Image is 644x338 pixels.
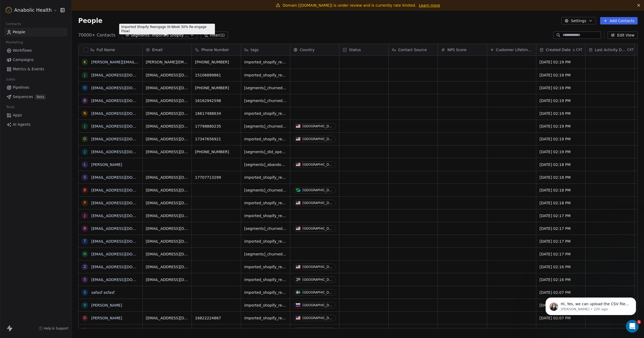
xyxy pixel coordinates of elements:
[4,92,67,101] a: SequencesBeta
[39,326,68,331] a: Help & Support
[244,85,287,91] span: [segments]_churned_signups [segments]_did_open_email_in_last_30_days [segments]_retail imported_s...
[84,238,86,244] div: t
[3,38,25,46] span: Marketing
[539,136,582,142] span: [DATE] 02:19 PM
[146,149,188,154] span: [EMAIL_ADDRESS][DOMAIN_NAME]
[13,85,29,90] span: Pipelines
[539,226,582,231] span: [DATE] 02:17 PM
[146,264,188,270] span: [EMAIL_ADDRESS][DOMAIN_NAME]
[97,47,115,52] span: Full Name
[91,86,156,90] a: [EMAIL_ADDRESS][DOMAIN_NAME]
[283,3,416,7] span: Domain [[DOMAIN_NAME]] is under review and is currently rate limited.
[496,47,533,52] span: Customer Lifetime Value
[539,111,582,116] span: [DATE] 02:19 PM
[600,17,638,25] button: Add Contacts
[91,252,156,256] a: [EMAIL_ADDRESS][DOMAIN_NAME]
[13,29,25,35] span: People
[244,111,287,116] span: imported_shopify_reengage imported_klaviyo_reengage re-engage_klaviyo_exports re-engage_klaviyo_e...
[389,44,438,55] div: Contact Source
[146,175,188,180] span: [EMAIL_ADDRESS][DOMAIN_NAME]
[84,123,85,129] div: j
[84,72,85,78] div: j
[35,94,46,100] span: Beta
[13,66,44,72] span: Metrics & Events
[487,44,536,55] div: Customer Lifetime Value
[561,17,596,25] button: Settings
[244,251,287,257] span: [segments]_churned_customers [segments]_full_price [segments]_signups imported_shopify_reengage r...
[302,137,334,141] div: [GEOGRAPHIC_DATA]
[539,162,582,167] span: [DATE] 02:18 PM
[23,15,92,62] span: Hi, Yes, we can upload the CSV file to update the existing "Tags" column. Please share the CSV fi...
[302,291,334,294] div: [GEOGRAPHIC_DATA]
[84,277,86,282] div: s
[84,302,86,308] div: V
[244,136,287,142] span: imported_shopify_reengage imported_klaviyo_reengage re-engage_klaviyo_exports re-engage_klaviyo_e...
[91,239,156,243] a: [EMAIL_ADDRESS][DOMAIN_NAME]
[146,226,188,231] span: [EMAIL_ADDRESS][DOMAIN_NAME]
[152,47,163,52] span: Email
[398,47,427,52] span: Contact Source
[91,99,156,103] a: [EMAIL_ADDRESS][DOMAIN_NAME]
[4,65,67,74] a: Metrics & Events
[13,48,32,53] span: Workflows
[78,56,143,329] div: grid
[244,315,287,321] span: imported_shopify_reengage imported_klaviyo_reengage re-engage_klaviyo_exports re-engage_klaviyo_e...
[91,316,122,320] a: [PERSON_NAME]
[14,7,52,14] span: Anabolic Health
[84,315,86,321] div: D
[146,124,188,129] span: [EMAIL_ADDRESS][DOMAIN_NAME]
[84,98,86,103] div: b
[23,21,92,25] p: Message from Mrinal, sent 22h ago
[84,226,86,231] div: b
[201,31,228,39] button: Filter(1)
[84,290,86,295] div: s
[302,201,334,205] div: [GEOGRAPHIC_DATA]
[302,227,334,230] div: [GEOGRAPHIC_DATA]
[539,239,582,244] span: [DATE] 02:17 PM
[4,55,67,64] a: Campaigns
[244,188,287,193] span: [segments]_churned_customers [segments]_full_price [segments]_signups imported_shopify_reengage i...
[146,277,188,282] span: [EMAIL_ADDRESS][DOMAIN_NAME]
[576,48,582,52] span: CXT
[195,124,238,129] span: 17798880235
[244,303,287,308] span: imported_shopify_reengage re-engage_klaviyo_exports re-engage_klaviyo_exports_-_started_flow
[244,98,287,103] span: [segments]_churned_signups [segments]_retail imported_shopify_reengage imported_klaviyo_reengage ...
[244,72,287,78] span: imported_shopify_reengage imported_klaviyo_reengage re-engage_klaviyo_exports re-engage_klaviyo_e...
[539,251,582,257] span: [DATE] 02:17 PM
[13,122,31,127] span: AI Agents
[585,44,634,55] div: Last Activity DateCXT
[91,303,122,307] a: [PERSON_NAME]
[536,44,585,55] div: Created DateCXT
[152,32,189,38] span: Imported Shopify Reengage (6-Week 50% Re-engage Flow)
[201,47,229,52] span: Phone Number
[4,103,17,111] span: Tools
[146,200,188,206] span: [EMAIL_ADDRESS][DOMAIN_NAME]
[302,265,334,269] div: [GEOGRAPHIC_DATA]
[546,47,571,52] span: Created Date
[637,320,641,324] span: 1
[4,46,67,55] a: Workflows
[146,85,188,91] span: [EMAIL_ADDRESS][DOMAIN_NAME]
[539,85,582,91] span: [DATE] 02:19 PM
[91,175,156,180] a: [EMAIL_ADDRESS][DOMAIN_NAME]
[91,214,156,218] a: [EMAIL_ADDRESS][DOMAIN_NAME]
[84,187,86,193] div: b
[244,59,287,65] span: imported_shopify_reengage re-engage_klaviyo_exports re-engage_klaviyo_exports_-_started_flow
[195,72,238,78] span: 15106889861
[146,136,188,142] span: [EMAIL_ADDRESS][DOMAIN_NAME]
[339,44,388,55] div: Status
[6,7,12,13] img: Anabolic-Health-Icon-192.png
[91,111,156,116] a: [EMAIL_ADDRESS][DOMAIN_NAME]
[13,112,22,118] span: Apps
[539,59,582,65] span: [DATE] 02:19 PM
[195,111,238,116] span: 16617488634
[244,162,287,167] span: [segments]_abandoned_cart [segments]_churned_customers [segments]_full_price [segments]_signups i...
[4,83,67,92] a: Pipelines
[146,98,188,103] span: [EMAIL_ADDRESS][DOMAIN_NAME]
[91,124,156,128] a: [EMAIL_ADDRESS][DOMAIN_NAME]
[195,149,238,154] span: [PHONE_NUMBER]
[84,251,86,257] div: n
[91,226,156,231] a: [EMAIL_ADDRESS][DOMAIN_NAME]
